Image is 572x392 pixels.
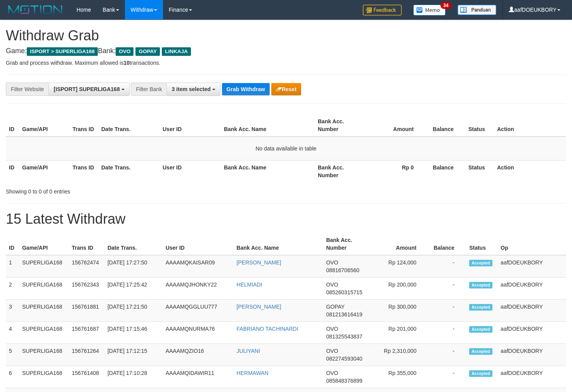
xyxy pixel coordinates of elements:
[69,366,104,388] td: 156761408
[413,5,446,16] img: Button%20Memo.svg
[497,233,566,255] th: Op
[271,83,301,95] button: Reset
[440,2,451,9] span: 34
[6,233,19,255] th: ID
[326,281,338,288] span: OVO
[466,233,497,255] th: Status
[69,114,98,136] th: Trans ID
[365,160,425,182] th: Rp 0
[237,259,281,266] a: [PERSON_NAME]
[6,344,19,366] td: 5
[221,160,315,182] th: Bank Acc. Name
[6,322,19,344] td: 4
[469,304,492,311] span: Accepted
[237,348,260,354] a: JULIYANI
[6,136,566,161] td: No data available in table
[497,278,566,300] td: aafDOEUKBORY
[98,160,159,182] th: Date Trans.
[371,255,428,278] td: Rp 124,000
[104,344,163,366] td: [DATE] 17:12:15
[326,311,362,318] span: Copy 081213616419 to clipboard
[428,255,466,278] td: -
[69,322,104,344] td: 156761687
[19,344,69,366] td: SUPERLIGA168
[371,300,428,322] td: Rp 300,000
[6,83,49,96] div: Filter Website
[326,348,338,354] span: OVO
[326,289,362,295] span: Copy 085260315715 to clipboard
[428,344,466,366] td: -
[6,114,19,136] th: ID
[166,83,220,96] button: 3 item selected
[365,114,425,136] th: Amount
[326,267,359,273] span: Copy 08816706560 to clipboard
[69,278,104,300] td: 156762343
[19,233,69,255] th: Game/API
[465,114,494,136] th: Status
[323,233,371,255] th: Bank Acc. Number
[6,4,65,16] img: MOTION_logo.png
[428,322,466,344] td: -
[104,322,163,344] td: [DATE] 17:15:46
[371,366,428,388] td: Rp 355,000
[163,344,234,366] td: AAAAMQZIO16
[363,5,402,16] img: Feedback.jpg
[469,348,492,355] span: Accepted
[425,160,465,182] th: Balance
[497,366,566,388] td: aafDOEUKBORY
[163,366,234,388] td: AAAAMQIDAWIR11
[469,326,492,333] span: Accepted
[497,255,566,278] td: aafDOEUKBORY
[6,160,19,182] th: ID
[69,255,104,278] td: 156762474
[19,322,69,344] td: SUPERLIGA168
[371,278,428,300] td: Rp 200,000
[428,300,466,322] td: -
[425,114,465,136] th: Balance
[19,114,69,136] th: Game/API
[428,233,466,255] th: Balance
[469,370,492,377] span: Accepted
[465,160,494,182] th: Status
[234,233,323,255] th: Bank Acc. Name
[222,83,270,95] button: Grab Withdraw
[69,233,104,255] th: Trans ID
[6,185,232,195] div: Showing 0 to 0 of 0 entries
[326,333,362,340] span: Copy 081325543837 to clipboard
[123,60,130,66] strong: 10
[98,114,159,136] th: Date Trans.
[19,160,69,182] th: Game/API
[326,356,362,362] span: Copy 082274593040 to clipboard
[49,83,129,96] button: [ISPORT] SUPERLIGA168
[326,378,362,384] span: Copy 085848376899 to clipboard
[428,278,466,300] td: -
[497,322,566,344] td: aafDOEUKBORY
[163,233,234,255] th: User ID
[469,260,492,266] span: Accepted
[237,304,281,310] a: [PERSON_NAME]
[19,300,69,322] td: SUPERLIGA168
[19,366,69,388] td: SUPERLIGA168
[163,300,234,322] td: AAAAMQGGLUU777
[315,114,365,136] th: Bank Acc. Number
[497,300,566,322] td: aafDOEUKBORY
[6,278,19,300] td: 2
[131,83,166,96] div: Filter Bank
[6,47,566,55] h4: Game: Bank:
[428,366,466,388] td: -
[237,326,298,332] a: FABRIANO TACHINARDI
[315,160,365,182] th: Bank Acc. Number
[6,28,566,43] h1: Withdraw Grab
[163,255,234,278] td: AAAAMQKAISAR09
[326,259,338,266] span: OVO
[326,326,338,332] span: OVO
[159,114,221,136] th: User ID
[69,160,98,182] th: Trans ID
[494,160,566,182] th: Action
[6,300,19,322] td: 3
[159,160,221,182] th: User ID
[458,5,496,15] img: panduan.png
[237,370,269,376] a: HERMAWAN
[237,281,262,288] a: HELMIADI
[6,211,566,227] h1: 15 Latest Withdraw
